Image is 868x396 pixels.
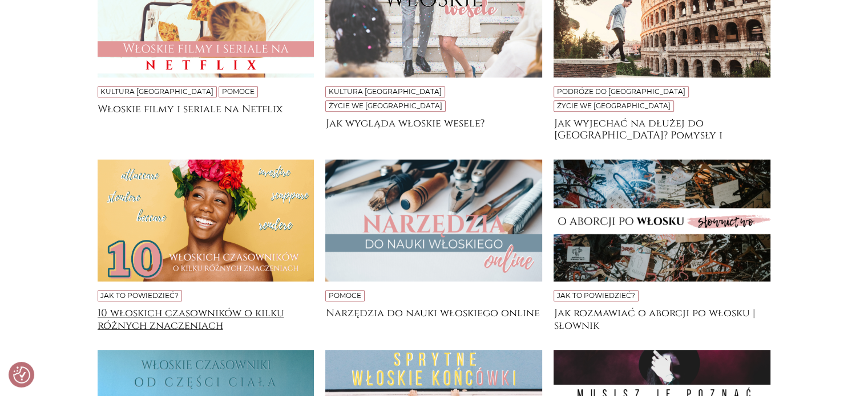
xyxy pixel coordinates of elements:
[100,87,213,96] a: Kultura [GEOGRAPHIC_DATA]
[329,87,442,96] a: Kultura [GEOGRAPHIC_DATA]
[98,307,314,330] a: 10 włoskich czasowników o kilku różnych znaczeniach
[557,101,671,110] a: Życie we [GEOGRAPHIC_DATA]
[222,87,255,96] a: Pomoce
[329,291,361,300] a: Pomoce
[557,291,635,300] a: Jak to powiedzieć?
[554,117,770,140] a: Jak wyjechać na dłużej do [GEOGRAPHIC_DATA]? Pomysły i wskazówki
[329,101,442,110] a: Życie we [GEOGRAPHIC_DATA]
[325,307,542,330] a: Narzędzia do nauki włoskiego online
[100,291,179,300] a: Jak to powiedzieć?
[554,307,770,330] a: Jak rozmawiać o aborcji po włosku | słownik
[557,87,685,96] a: Podróże do [GEOGRAPHIC_DATA]
[13,366,30,383] button: Preferencje co do zgód
[325,117,542,140] a: Jak wygląda włoskie wesele?
[98,103,314,126] a: Włoskie filmy i seriale na Netflix
[13,366,30,383] img: Revisit consent button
